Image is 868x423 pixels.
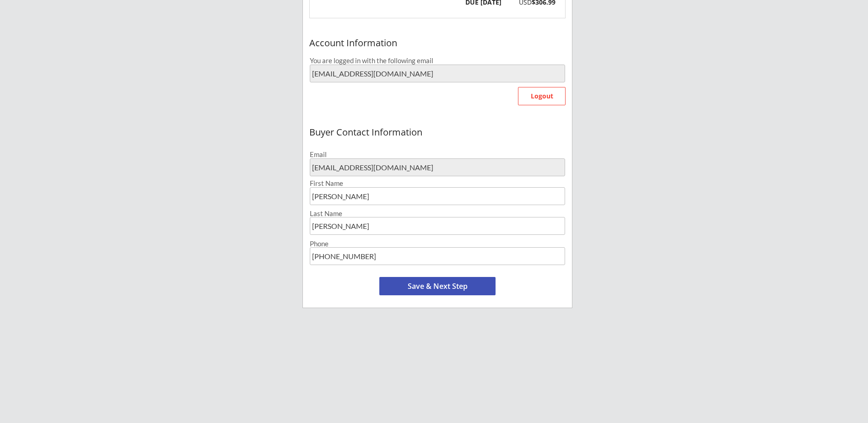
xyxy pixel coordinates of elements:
button: Save & Next Step [379,277,496,295]
div: Phone [310,240,565,247]
button: Logout [518,87,566,105]
div: Email [310,151,565,158]
div: Buyer Contact Information [309,127,566,137]
div: You are logged in with the following email [310,57,565,64]
div: Account Information [309,38,566,48]
div: Last Name [310,210,565,217]
div: First Name [310,180,565,187]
